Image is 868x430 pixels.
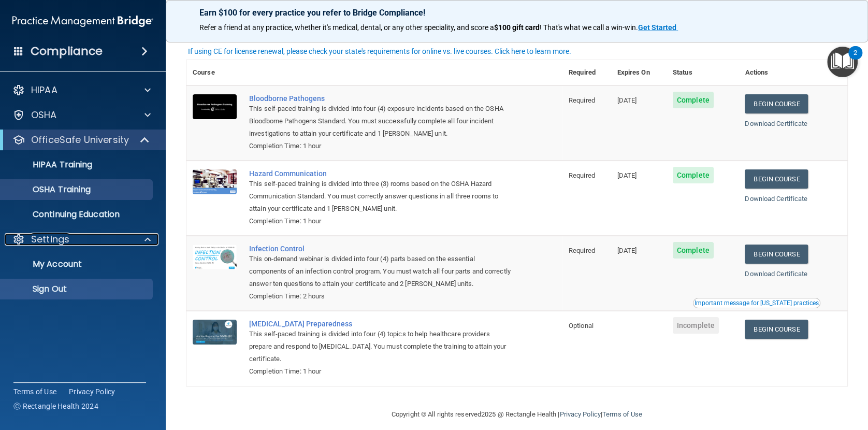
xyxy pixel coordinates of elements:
a: Begin Course [745,320,808,339]
span: Required [569,247,595,254]
a: OfficeSafe University [12,134,150,146]
div: Completion Time: 1 hour [249,215,511,227]
a: Get Started [638,23,678,32]
a: Download Certificate [745,120,807,127]
a: OSHA [12,109,151,121]
a: Terms of Use [602,410,642,418]
p: OfficeSafe University [31,134,129,146]
div: Completion Time: 1 hour [249,140,511,152]
p: Sign Out [7,284,148,294]
button: Read this if you are a dental practitioner in the state of CA [693,298,820,308]
strong: Get Started [638,23,676,32]
div: Important message for [US_STATE] practices [695,300,819,306]
div: This self-paced training is divided into four (4) topics to help healthcare providers prepare and... [249,328,511,365]
button: If using CE for license renewal, please check your state's requirements for online vs. live cours... [186,46,573,56]
button: Open Resource Center, 2 new notifications [827,47,858,77]
span: Complete [673,242,714,259]
a: Download Certificate [745,270,807,278]
th: Actions [739,60,847,85]
h4: Compliance [31,44,103,59]
a: Privacy Policy [559,410,600,418]
p: Continuing Education [7,209,148,220]
span: [DATE] [617,171,636,179]
div: Completion Time: 1 hour [249,365,511,378]
a: Download Certificate [745,195,807,203]
span: Required [569,171,595,179]
p: Settings [31,233,69,246]
p: OSHA [31,109,57,121]
div: If using CE for license renewal, please check your state's requirements for online vs. live cours... [188,48,571,55]
p: My Account [7,259,148,269]
div: This self-paced training is divided into four (4) exposure incidents based on the OSHA Bloodborne... [249,103,511,140]
div: This self-paced training is divided into three (3) rooms based on the OSHA Hazard Communication S... [249,178,511,215]
a: Terms of Use [13,386,56,397]
strong: $100 gift card [494,23,540,32]
span: [DATE] [617,247,636,254]
a: Hazard Communication [249,169,511,178]
span: Complete [673,92,714,108]
span: [DATE] [617,96,636,104]
span: Required [569,96,595,104]
span: Optional [569,322,594,329]
th: Required [562,60,611,85]
p: Earn $100 for every practice you refer to Bridge Compliance! [199,8,834,18]
th: Expires On [611,60,666,85]
a: Privacy Policy [69,386,115,397]
a: Settings [12,233,151,246]
a: HIPAA [12,84,151,96]
span: Incomplete [673,317,719,334]
th: Course [186,60,243,85]
span: Ⓒ Rectangle Health 2024 [13,401,98,411]
a: Begin Course [745,245,808,264]
span: Complete [673,167,714,183]
img: PMB logo [12,11,153,32]
span: ! That's what we call a win-win. [540,23,638,32]
a: Begin Course [745,94,808,113]
a: Infection Control [249,245,511,253]
a: Begin Course [745,169,808,189]
a: [MEDICAL_DATA] Preparedness [249,320,511,328]
th: Status [667,60,739,85]
div: Completion Time: 2 hours [249,290,511,303]
div: This on-demand webinar is divided into four (4) parts based on the essential components of an inf... [249,253,511,290]
p: OSHA Training [7,184,91,195]
a: Bloodborne Pathogens [249,94,511,103]
span: Refer a friend at any practice, whether it's medical, dental, or any other speciality, and score a [199,23,494,32]
div: 2 [853,53,857,66]
p: HIPAA Training [7,160,92,170]
p: HIPAA [31,84,57,96]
